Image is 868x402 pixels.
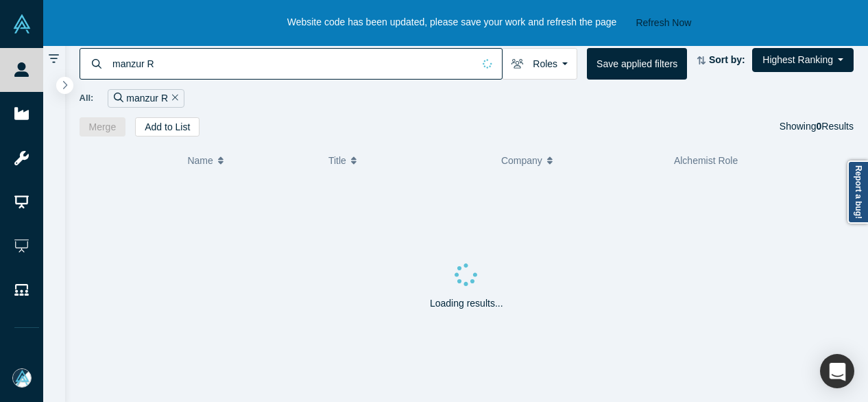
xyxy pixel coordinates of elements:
div: manzur R [108,89,184,108]
button: Name [187,146,314,175]
input: Search by name, title, company, summary, expertise, investment criteria or topics of focus [111,47,473,80]
button: Save applied filters [587,48,687,80]
span: Results [817,121,854,132]
button: Title [328,146,487,175]
button: Merge [80,117,126,137]
button: Add to List [135,117,200,137]
button: Roles [502,48,577,80]
span: Title [328,146,346,175]
span: All: [80,91,94,105]
img: Alchemist Vault Logo [12,14,32,34]
button: Highest Ranking [752,48,854,72]
button: Refresh Now [631,14,696,32]
a: Report a bug! [847,161,868,224]
button: Remove Filter [168,91,178,106]
button: Company [501,146,660,175]
strong: Sort by: [709,54,745,65]
div: Showing [780,117,854,137]
span: Company [501,146,542,175]
strong: 0 [817,121,822,132]
span: Alchemist Role [674,155,738,166]
img: Mia Scott's Account [12,368,32,388]
p: Loading results... [430,296,503,311]
span: Name [187,146,213,175]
